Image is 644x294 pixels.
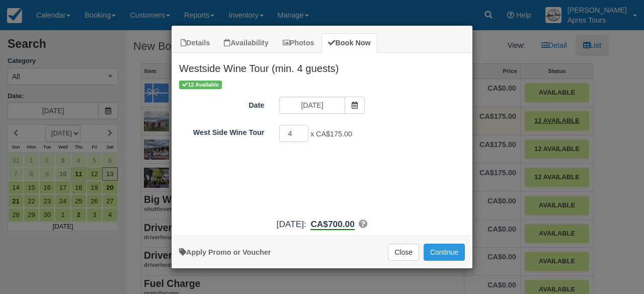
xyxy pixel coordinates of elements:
h2: Westside Wine Tour (min. 4 guests) [172,53,472,79]
input: West Side Wine Tour [279,125,308,142]
a: Availability [217,33,275,53]
label: West Side Wine Tour [172,124,272,138]
div: Item Modal [172,53,472,231]
button: Close [388,244,419,261]
span: 12 Available [179,81,222,89]
label: Date [172,97,272,111]
b: CA$700.00 [310,219,354,230]
a: Apply Voucher [179,248,271,256]
button: Add to Booking [424,244,465,261]
div: : [172,218,472,231]
span: x CA$175.00 [310,130,352,138]
span: [DATE] [277,219,304,229]
a: Photos [276,33,321,53]
a: Book Now [321,33,377,53]
a: Details [174,33,216,53]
